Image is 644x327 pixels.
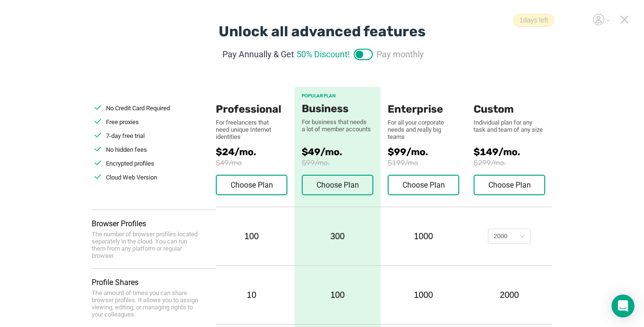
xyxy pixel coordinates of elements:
span: 7-day free trial [106,132,145,139]
span: 1 days left [513,14,554,27]
div: Enterprise [388,87,459,116]
button: Choose Plan [216,175,287,195]
div: 1000 [388,232,459,242]
span: Encrypted profiles [106,160,154,167]
span: Pay Annually & Get [222,48,294,61]
div: Professional [216,87,287,116]
span: $149/mo. [474,146,552,158]
i: icon: down [519,233,525,240]
div: For all your corporate needs and really big teams [388,119,459,140]
div: Profile Shares [92,278,216,287]
span: $49/mo [216,158,295,167]
span: Pay monthly [377,48,424,61]
div: Individual plan for any task and team of any size [474,119,545,133]
span: $49/mo. [302,146,373,158]
div: Business [302,103,373,115]
div: 300 [295,207,380,265]
div: 100 [216,232,287,242]
span: $24/mo. [216,146,295,158]
div: Custom [474,87,545,116]
div: 2000 [494,229,507,243]
div: 10 [216,290,287,300]
span: No hidden fees [106,146,147,153]
div: For freelancers that need unique Internet identities [216,119,278,140]
div: 2000 [474,290,545,300]
span: Cloud Web Version [106,174,157,181]
button: Choose Plan [474,175,545,195]
span: No Credit Card Required [106,105,170,112]
span: $299/mo. [474,158,552,167]
span: $199/mo [388,158,474,167]
div: POPULAR PLAN [302,93,373,99]
div: Unlock all advanced features [219,23,426,40]
button: Choose Plan [302,175,373,195]
div: a lot of member accounts [302,126,373,133]
div: The number of browser profiles located separately in the cloud. You can run them from any platfor... [92,231,201,259]
div: 100 [295,266,380,324]
div: 1000 [388,290,459,300]
span: $99/mo. [388,146,474,158]
span: Free proxies [106,118,139,126]
div: For business that needs [302,118,373,126]
div: The amount of times you can share browser profiles. It allows you to assign viewing, editing, or ... [92,289,201,318]
button: Choose Plan [388,175,459,195]
span: $99/mo. [302,158,373,167]
div: Open Intercom Messenger [612,295,634,317]
span: 50% Discount! [296,48,350,61]
div: Browser Profiles [92,219,216,228]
